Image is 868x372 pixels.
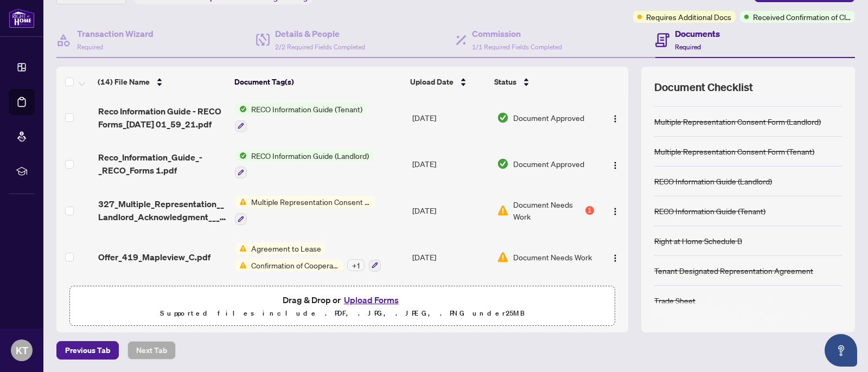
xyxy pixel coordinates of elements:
[607,202,624,219] button: Logo
[235,242,381,272] button: Status IconAgreement to LeaseStatus IconConfirmation of Cooperation+1
[98,251,210,264] span: Offer_419_Mapleview_C.pdf
[77,27,154,40] h4: Transaction Wizard
[675,27,720,40] h4: Documents
[472,27,562,40] h4: Commission
[247,259,343,271] span: Confirmation of Cooperation
[611,114,620,123] img: Logo
[235,196,247,208] img: Status Icon
[513,158,584,170] span: Document Approved
[230,67,406,97] th: Document Tag(s)
[408,234,493,280] td: [DATE]
[56,341,119,360] button: Previous Tab
[497,158,509,170] img: Document Status
[513,198,583,222] span: Document Needs Work
[235,150,373,179] button: Status IconRECO Information Guide (Landlord)
[406,67,490,97] th: Upload Date
[611,161,620,170] img: Logo
[607,155,624,172] button: Logo
[235,103,367,132] button: Status IconRECO Information Guide (Tenant)
[607,248,624,266] button: Logo
[654,116,821,127] div: Multiple Representation Consent Form (Landlord)
[646,11,731,23] span: Requires Additional Docs
[235,242,247,254] img: Status Icon
[341,293,402,307] button: Upload Forms
[77,43,103,51] span: Required
[70,286,615,326] span: Drag & Drop orUpload FormsSupported files include .PDF, .JPG, .JPEG, .PNG under25MB
[275,43,365,51] span: 2/2 Required Fields Completed
[235,150,247,162] img: Status Icon
[247,103,367,115] span: RECO Information Guide (Tenant)
[235,259,247,271] img: Status Icon
[65,342,110,359] span: Previous Tab
[247,196,375,208] span: Multiple Representation Consent Form (Landlord)
[98,197,226,223] span: 327_Multiple_Representation__Landlord_Acknowledgment___Consent_Disclosure_-_PropTx-[PERSON_NAME].pdf
[408,187,493,234] td: [DATE]
[753,11,851,23] span: Received Confirmation of Closing
[98,105,226,131] span: Reco Information Guide - RECO Forms_[DATE] 01_59_21.pdf
[494,76,516,88] span: Status
[654,80,753,95] span: Document Checklist
[654,265,813,277] div: Tenant Designated Representation Agreement
[16,343,28,358] span: KT
[247,150,373,162] span: RECO Information Guide (Landlord)
[513,251,592,263] span: Document Needs Work
[654,294,695,306] div: Trade Sheet
[9,8,35,28] img: logo
[585,206,594,215] div: 1
[654,145,814,157] div: Multiple Representation Consent Form (Tenant)
[675,43,701,51] span: Required
[275,27,365,40] h4: Details & People
[235,103,247,115] img: Status Icon
[513,112,584,124] span: Document Approved
[497,204,509,216] img: Document Status
[408,141,493,188] td: [DATE]
[127,341,176,360] button: Next Tab
[497,251,509,263] img: Document Status
[283,293,402,307] span: Drag & Drop or
[654,205,765,217] div: RECO Information Guide (Tenant)
[611,254,620,262] img: Logo
[497,112,509,124] img: Document Status
[408,94,493,141] td: [DATE]
[472,43,562,51] span: 1/1 Required Fields Completed
[490,67,595,97] th: Status
[98,76,150,88] span: (14) File Name
[347,259,365,271] div: + 1
[98,151,226,177] span: Reco_Information_Guide_-_RECO_Forms 1.pdf
[654,175,772,187] div: RECO Information Guide (Landlord)
[235,196,375,225] button: Status IconMultiple Representation Consent Form (Landlord)
[410,76,454,88] span: Upload Date
[76,307,608,320] p: Supported files include .PDF, .JPG, .JPEG, .PNG under 25 MB
[654,235,742,247] div: Right at Home Schedule B
[825,334,857,367] button: Open asap
[611,207,620,216] img: Logo
[607,109,624,126] button: Logo
[93,67,229,97] th: (14) File Name
[247,242,325,254] span: Agreement to Lease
